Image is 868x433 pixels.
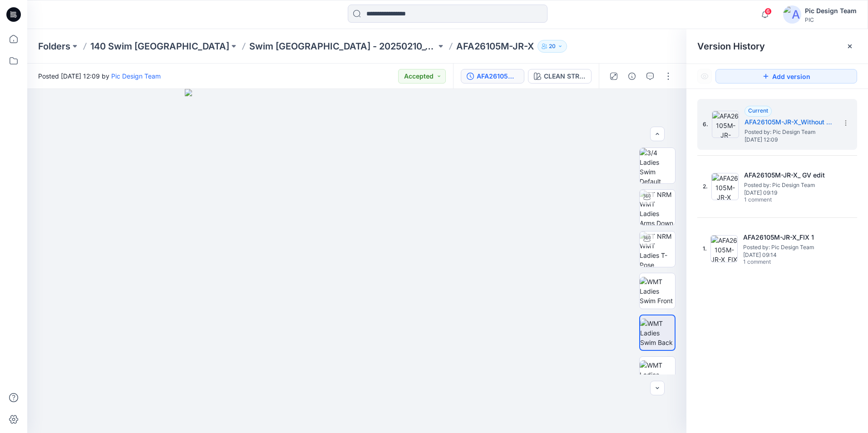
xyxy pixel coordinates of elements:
[249,40,436,53] a: Swim [GEOGRAPHIC_DATA] - 20250210_140_Free Assembly 3D Pilot- Fixture 1
[744,190,835,196] span: [DATE] 09:19
[805,5,857,16] div: Pic Design Team
[764,8,772,15] span: 6
[90,40,229,53] a: 140 Swim [GEOGRAPHIC_DATA]
[744,170,835,181] h5: AFA26105M-JR-X_ GV edit
[697,69,712,84] button: Show Hidden Versions
[846,43,853,50] button: Close
[743,232,834,243] h5: AFA26105M-JR-X_FIX 1
[711,173,739,200] img: AFA26105M-JR-X_ GV edit
[640,148,675,183] img: 3/4 Ladies Swim Default
[744,197,808,204] span: 1 comment
[783,5,801,24] img: avatar
[625,69,639,84] button: Details
[38,71,161,81] span: Posted [DATE] 12:09 by
[111,72,161,80] a: Pic Design Team
[703,120,708,128] span: 6.
[549,41,556,51] p: 20
[640,190,675,225] img: TT NRM WMT Ladies Arms Down
[743,252,834,258] span: [DATE] 09:14
[185,89,529,433] img: eyJhbGciOiJIUzI1NiIsImtpZCI6IjAiLCJzbHQiOiJzZXMiLCJ0eXAiOiJKV1QifQ.eyJkYXRhIjp7InR5cGUiOiJzdG9yYW...
[745,117,835,128] h5: AFA26105M-JR-X_Without CB Seam
[703,182,708,191] span: 2.
[456,40,534,53] p: AFA26105M-JR-X
[743,259,807,266] span: 1 comment
[640,319,675,347] img: WMT Ladies Swim Back
[745,128,835,137] span: Posted by: Pic Design Team
[538,40,567,53] button: 20
[697,41,765,52] span: Version History
[744,181,835,190] span: Posted by: Pic Design Team
[715,69,857,84] button: Add version
[38,40,70,53] a: Folders
[743,243,834,252] span: Posted by: Pic Design Team
[640,360,675,389] img: WMT Ladies Swim Left
[748,107,768,114] span: Current
[640,277,675,305] img: WMT Ladies Swim Front
[745,137,835,143] span: [DATE] 12:09
[544,71,586,81] div: CLEAN STRIPE PARSLEY GREEN
[712,111,739,138] img: AFA26105M-JR-X_Without CB Seam
[528,69,592,84] button: CLEAN STRIPE PARSLEY GREEN
[477,71,518,81] div: AFA26105M-JR-X_Without CB Seam
[461,69,524,84] button: AFA26105M-JR-X_Without CB Seam
[703,245,707,253] span: 1.
[640,231,675,267] img: TT NRM WMT Ladies T-Pose
[710,235,738,262] img: AFA26105M-JR-X_FIX 1
[805,16,857,23] div: PIC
